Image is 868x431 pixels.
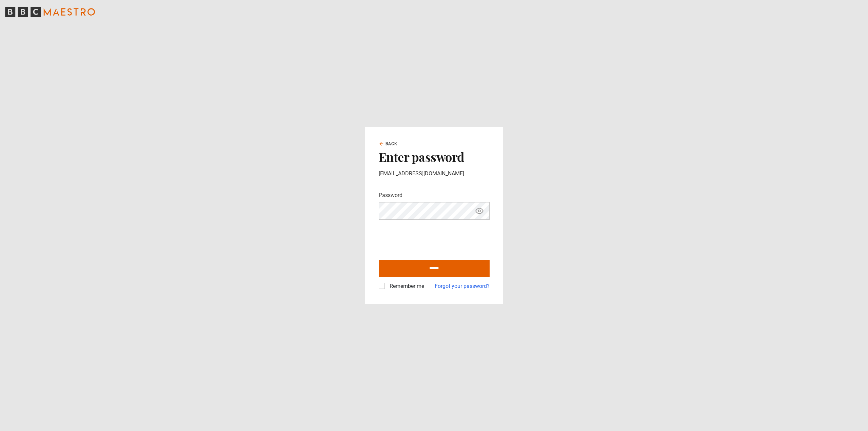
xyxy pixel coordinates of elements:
button: Show password [474,205,485,217]
p: [EMAIL_ADDRESS][DOMAIN_NAME] [379,170,490,178]
a: Back [379,141,398,147]
iframe: reCAPTCHA [379,225,482,252]
label: Remember me [387,282,424,290]
a: Forgot your password? [435,282,490,290]
span: Back [386,141,398,147]
label: Password [379,191,402,199]
h2: Enter password [379,150,490,164]
svg: BBC Maestro [5,7,95,17]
